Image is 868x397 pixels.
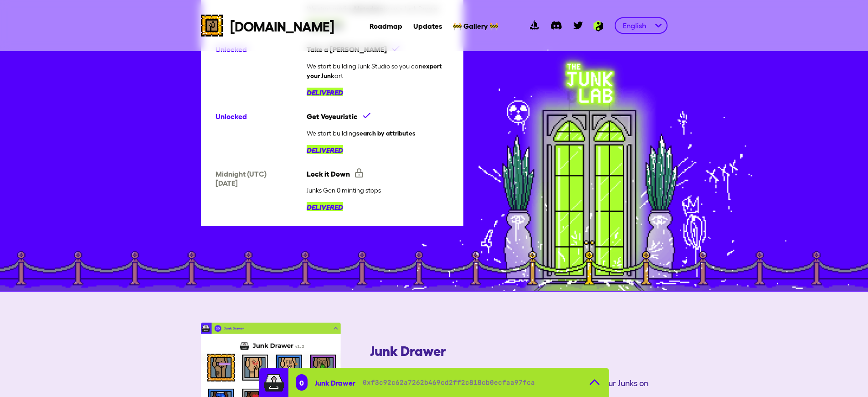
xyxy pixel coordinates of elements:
[307,169,449,182] span: Lock it Down
[567,15,589,37] a: twitter
[453,21,498,30] a: 🚧 Gallery 🚧
[370,21,402,30] a: Roadmap
[589,21,607,31] img: Ambition logo
[230,17,334,34] span: [DOMAIN_NAME]
[201,15,223,37] img: cryptojunks logo
[307,202,343,211] span: Delivered
[307,62,442,79] span: We start building Junk Studio so you can art
[216,111,307,154] span: Unlocked
[263,371,285,393] img: junkdrawer.d9bd258c.svg
[201,15,334,37] a: cryptojunks logo[DOMAIN_NAME]
[413,21,442,30] a: Updates
[356,129,416,136] strong: search by attributes
[545,15,567,37] a: discord
[524,15,545,37] a: opensea
[370,342,668,358] h3: Junk Drawer
[299,378,304,387] span: 0
[307,186,381,194] span: Junks Gen 0 minting stops
[363,378,535,387] span: 0xf3c92c62a7262b469cd2ff2c818cb0ecfaa97fca
[216,169,307,211] span: Midnight (UTC) [DATE]
[307,88,343,96] span: Delivered
[307,111,449,125] span: Get Voyeuristic
[307,129,416,137] span: We start building
[307,145,343,154] span: Delivered
[315,378,355,387] span: Junk Drawer
[307,62,442,79] strong: export your Junk
[216,44,307,97] span: Unlocked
